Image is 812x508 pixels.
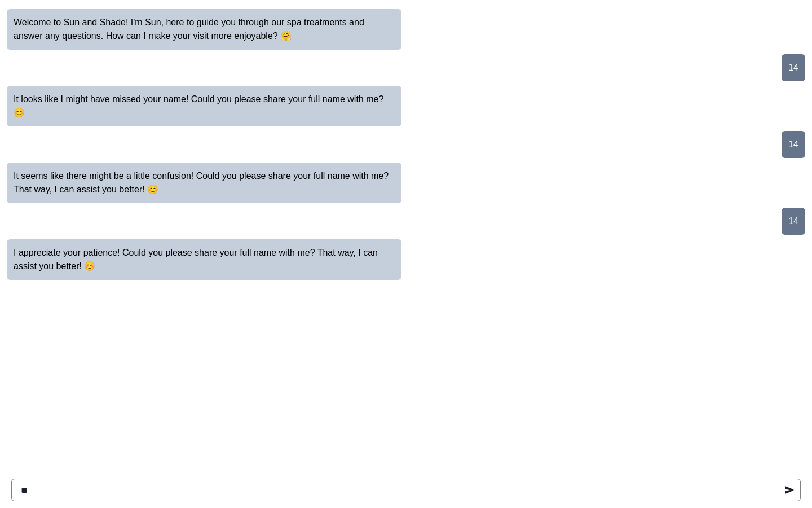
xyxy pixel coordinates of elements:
p: 14 [788,61,798,75]
p: I appreciate your patience! Could you please share your full name with me? That way, I can assist... [14,246,395,273]
p: It looks like I might have missed your name! Could you please share your full name with me? 😊 [14,93,395,120]
p: It seems like there might be a little confusion! Could you please share your full name with me? T... [14,169,395,196]
p: Welcome to Sun and Shade! I'm Sun, here to guide you through our spa treatments and answer any qu... [14,16,395,43]
p: 14 [788,138,798,151]
p: 14 [788,214,798,228]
